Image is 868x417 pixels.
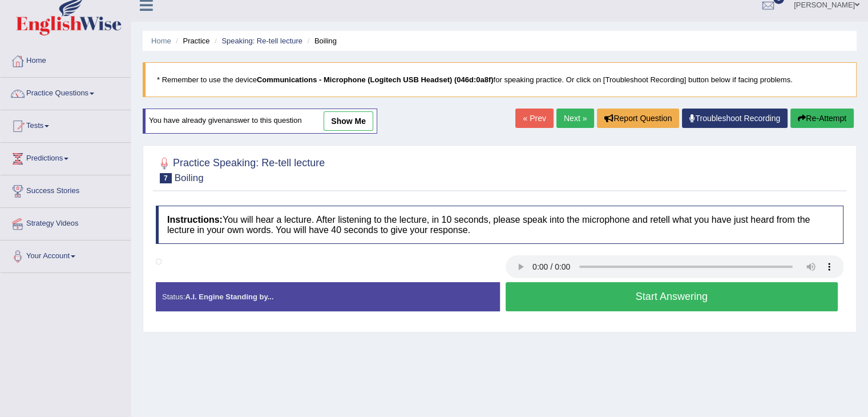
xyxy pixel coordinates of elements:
[221,37,302,45] a: Speaking: Re-tell lecture
[305,35,337,46] li: Boiling
[151,37,171,45] a: Home
[1,143,131,171] a: Predictions
[1,45,131,74] a: Home
[160,173,172,183] span: 7
[185,292,273,301] strong: A.I. Engine Standing by...
[143,109,377,134] div: You have already given answer to this question
[156,206,843,244] h4: You will hear a lecture. After listening to the lecture, in 10 seconds, please speak into the mic...
[167,215,223,224] b: Instructions:
[156,282,500,311] div: Status:
[506,282,838,311] button: Start Answering
[1,240,131,269] a: Your Account
[1,110,131,139] a: Tests
[556,109,594,128] a: Next »
[682,109,788,128] a: Troubleshoot Recording
[1,208,131,236] a: Strategy Videos
[257,75,494,84] b: Communications - Microphone (Logitech USB Headset) (046d:0a8f)
[1,175,131,204] a: Success Stories
[143,62,857,97] blockquote: * Remember to use the device for speaking practice. Or click on [Troubleshoot Recording] button b...
[173,35,209,46] li: Practice
[597,109,679,128] button: Report Question
[324,111,373,131] a: show me
[515,109,553,128] a: « Prev
[175,173,204,183] small: Boiling
[790,109,854,128] button: Re-Attempt
[1,78,131,106] a: Practice Questions
[156,155,325,183] h2: Practice Speaking: Re-tell lecture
